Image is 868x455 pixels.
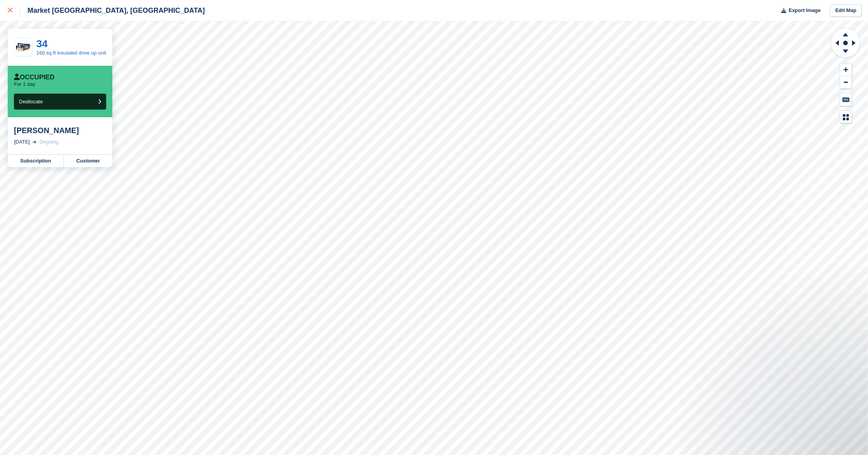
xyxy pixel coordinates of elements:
[14,94,106,109] button: Deallocate
[840,63,852,76] button: Zoom In
[830,4,862,17] a: Edit Map
[789,7,820,14] span: Export Image
[14,126,106,135] div: [PERSON_NAME]
[33,140,36,144] img: arrow-right-light-icn-cde0832a797a2874e46488d9cf13f60e5c3a73dbe684e267c42b8395dfbc2abf.svg
[19,99,43,104] span: Deallocate
[840,76,852,89] button: Zoom Out
[8,155,64,167] a: Subscription
[14,138,30,146] div: [DATE]
[40,138,58,146] div: Ongoing
[777,4,821,17] button: Export Image
[840,93,852,106] button: Keyboard Shortcuts
[36,50,106,56] a: 160 sq ft insulated drive up unit
[14,41,32,54] img: 20-ft-container.jpg
[14,81,35,87] p: For 1 day
[21,6,205,15] div: Market [GEOGRAPHIC_DATA], [GEOGRAPHIC_DATA]
[14,74,55,81] div: Occupied
[36,38,48,50] a: 34
[64,155,112,167] a: Customer
[840,111,852,123] button: Map Legend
